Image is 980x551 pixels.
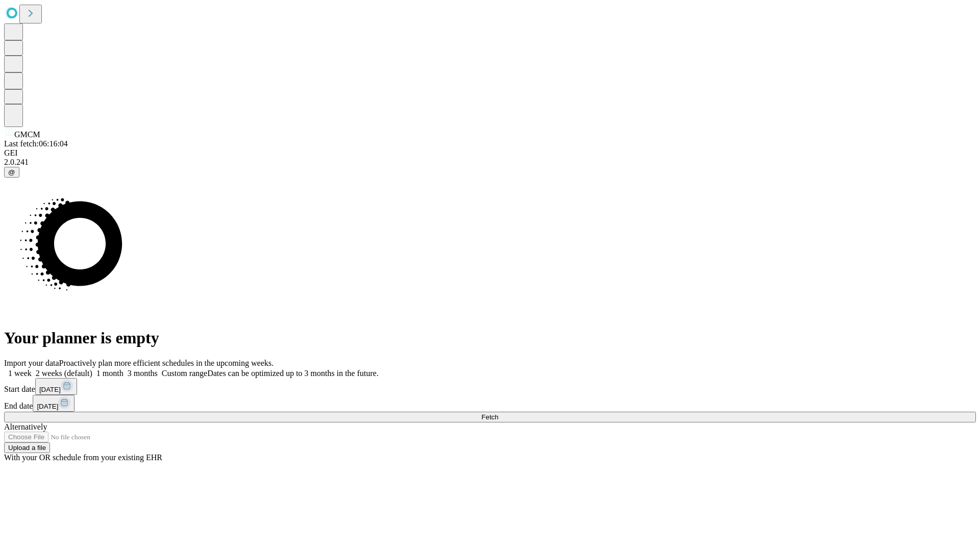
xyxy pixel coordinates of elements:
[4,148,976,158] div: GEI
[96,369,124,378] span: 1 month
[59,359,274,367] span: Proactively plan more efficient schedules in the upcoming weeks.
[39,386,61,393] span: [DATE]
[33,395,75,412] button: [DATE]
[8,369,32,378] span: 1 week
[4,395,976,412] div: End date
[4,329,976,347] h1: Your planner is empty
[8,168,15,176] span: @
[4,442,50,453] button: Upload a file
[162,369,207,378] span: Custom range
[4,378,976,395] div: Start date
[128,369,158,378] span: 3 months
[481,413,498,421] span: Fetch
[4,422,47,431] span: Alternatively
[4,453,162,462] span: With your OR schedule from your existing EHR
[207,369,378,378] span: Dates can be optimized up to 3 months in the future.
[37,403,58,410] span: [DATE]
[35,378,77,395] button: [DATE]
[4,359,59,367] span: Import your data
[4,412,976,422] button: Fetch
[14,130,40,139] span: GMCM
[4,167,19,178] button: @
[4,139,68,148] span: Last fetch: 06:16:04
[4,158,976,167] div: 2.0.241
[36,369,92,378] span: 2 weeks (default)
